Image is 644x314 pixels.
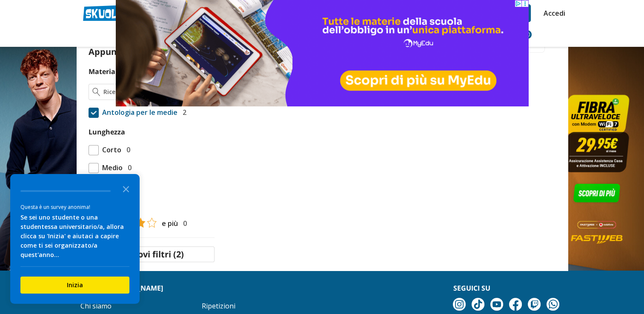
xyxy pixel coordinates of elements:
[490,298,503,311] img: youtube
[85,246,215,262] button: Rimuovi filtri (2)
[528,298,541,311] img: twitch
[20,277,129,294] button: Inizia
[472,298,484,311] img: tiktok
[89,46,128,57] label: Appunti
[123,144,130,155] span: 0
[158,218,178,229] span: e più
[80,301,112,311] a: Chi siamo
[99,162,123,173] span: Medio
[20,203,129,211] div: Questa è un survey anonima!
[117,180,135,197] button: Close the survey
[453,298,466,311] img: instagram
[92,88,100,96] img: Ricerca materia o esame
[180,218,187,229] span: 0
[103,88,207,96] input: Ricerca materia o esame
[179,107,186,118] span: 2
[509,298,522,311] img: facebook
[89,200,211,211] label: Rating
[20,213,129,260] div: Se sei uno studente o una studentessa universitario/a, allora clicca su 'Inizia' e aiutaci a capi...
[89,67,145,76] label: Materia o esame
[547,298,559,311] img: WhatsApp
[99,144,121,155] span: Corto
[99,107,177,118] span: Antologia per le medie
[453,283,490,293] strong: Seguici su
[124,162,132,173] span: 0
[544,4,561,22] a: Accedi
[89,127,125,137] label: Lunghezza
[202,301,235,311] a: Ripetizioni
[10,174,140,304] div: Survey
